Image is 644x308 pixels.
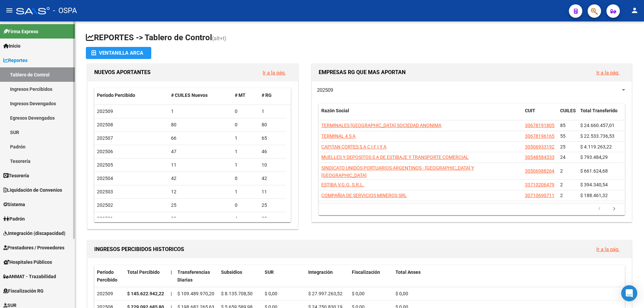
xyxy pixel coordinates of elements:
[593,205,606,213] a: go to previous page
[321,144,386,149] span: CAPITAN CORTES S A C I F I Y A
[3,273,56,280] span: ANMAT - Trazabilidad
[349,265,393,287] datatable-header-cell: Fiscalización
[321,193,407,198] span: COMPAÑIA DE SERVICIOS MINEROS SRL
[171,108,230,115] div: 1
[94,246,184,252] span: INGRESOS PERCIBIDOS HISTORICOS
[608,205,621,213] a: go to next page
[168,265,175,287] datatable-header-cell: |
[171,161,230,169] div: 11
[235,161,256,169] div: 1
[393,265,620,287] datatable-header-cell: Total Anses
[127,269,160,275] span: Total Percibido
[308,269,333,275] span: Integración
[94,69,151,75] span: NUEVOS APORTANTES
[319,69,406,75] span: EMPRESAS RG QUE MAS APORTAN
[560,123,566,128] span: 85
[235,93,246,98] span: # MT
[580,123,614,128] span: $ 24.660.457,01
[560,108,576,113] span: CUILES
[218,265,262,287] datatable-header-cell: Subsidios
[124,265,168,287] datatable-header-cell: Total Percibido
[53,3,77,18] span: - OSPA
[525,123,554,128] span: 30678191805
[525,168,554,174] span: 30506988264
[235,148,256,156] div: 1
[352,291,365,296] span: $ 0,00
[3,28,38,35] span: Firma Express
[395,291,408,296] span: $ 0,00
[262,93,272,98] span: # RG
[97,149,113,154] span: 202506
[168,88,232,103] datatable-header-cell: # CUILES Nuevos
[591,243,625,255] button: Ir a la pág.
[321,133,356,139] span: TERMINAL 4 S A
[177,291,214,296] span: $ 109.489.970,20
[3,230,65,237] span: Integración (discapacidad)
[212,35,226,42] span: (alt+t)
[631,6,639,14] mat-icon: person
[580,182,608,187] span: $ 394.340,54
[395,269,421,275] span: Total Anses
[171,188,230,196] div: 12
[560,155,566,160] span: 24
[3,57,28,64] span: Reportes
[94,88,168,103] datatable-header-cell: Período Percibido
[580,144,612,149] span: $ 4.119.263,22
[171,121,230,129] div: 80
[580,155,608,160] span: $ 793.484,29
[3,186,62,194] span: Liquidación de Convenios
[171,148,230,156] div: 47
[321,123,441,128] span: TERMINALES [GEOGRAPHIC_DATA] SOCIEDAD ANONIMA
[232,88,259,103] datatable-header-cell: # MT
[97,135,113,141] span: 202507
[262,161,283,169] div: 10
[578,104,625,126] datatable-header-cell: Total Transferido
[171,291,172,296] span: |
[265,269,274,275] span: SUR
[171,93,208,98] span: # CUILES Nuevos
[5,6,13,14] mat-icon: menu
[321,165,474,178] span: SINDICATO UNIDOS PORTUARIOS ARGENTINOS - [GEOGRAPHIC_DATA] Y [GEOGRAPHIC_DATA]
[560,182,563,187] span: 2
[262,201,283,209] div: 25
[3,287,44,295] span: Fiscalización RG
[596,70,620,76] a: Ir a la pág.
[525,182,554,187] span: 33710206479
[3,258,52,266] span: Hospitales Públicos
[560,168,563,174] span: 2
[319,104,522,126] datatable-header-cell: Razón Social
[525,133,554,139] span: 30678196165
[97,202,113,208] span: 202502
[97,216,113,221] span: 202501
[235,215,256,223] div: 4
[262,148,283,156] div: 46
[235,188,256,196] div: 1
[580,193,608,198] span: $ 188.461,32
[94,265,124,287] datatable-header-cell: Período Percibido
[560,193,563,198] span: 2
[86,32,633,44] h1: REPORTES -> Tablero de Control
[86,47,151,59] button: Ventanilla ARCA
[171,134,230,142] div: 66
[259,88,286,103] datatable-header-cell: # RG
[308,291,342,296] span: $ 27.997.263,52
[3,42,20,50] span: Inicio
[235,134,256,142] div: 1
[262,188,283,196] div: 11
[235,175,256,182] div: 0
[127,291,164,296] strong: $ 145.622.942,22
[175,265,218,287] datatable-header-cell: Transferencias Diarias
[3,172,29,179] span: Tesorería
[591,66,625,79] button: Ir a la pág.
[525,193,554,198] span: 30710690711
[306,265,349,287] datatable-header-cell: Integración
[522,104,557,126] datatable-header-cell: CUIT
[525,108,535,113] span: CUIT
[257,66,291,79] button: Ir a la pág.
[235,201,256,209] div: 0
[97,162,113,168] span: 202505
[352,269,380,275] span: Fiscalización
[557,104,578,126] datatable-header-cell: CUILES
[525,144,554,149] span: 30506933192
[262,108,283,115] div: 1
